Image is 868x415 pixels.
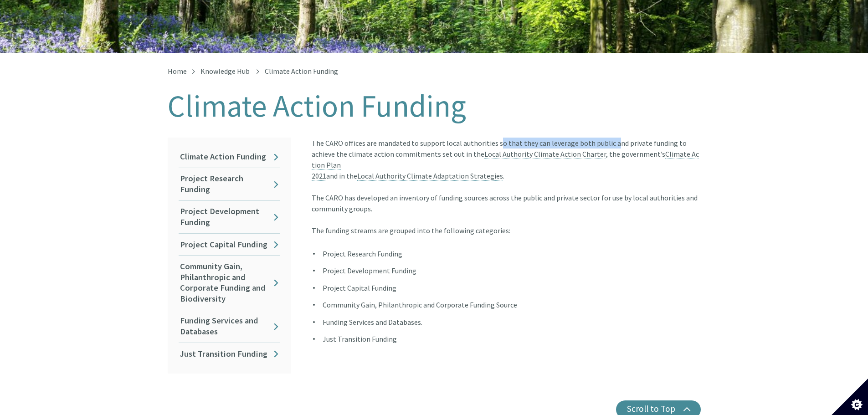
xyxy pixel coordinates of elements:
[179,343,280,364] a: Just Transition Funding
[323,249,402,258] span: Project Research Funding
[179,310,280,343] a: Funding Services and Databases
[168,67,187,76] a: Home
[265,67,338,76] span: Climate Action Funding
[179,168,280,200] a: Project Research Funding
[312,149,699,181] a: Climate Action Plan2021
[304,138,701,379] article: The CARO offices are mandated to support local authorities so that they can leverage both public ...
[357,171,503,181] a: Local Authority Climate Adaptation Strategies
[323,283,396,292] span: Project Capital Funding
[323,334,397,343] span: Just Transition Funding
[323,300,517,309] span: Community Gain, Philanthropic and Corporate Funding Source
[832,379,868,415] button: Set cookie preferences
[179,256,280,310] a: Community Gain, Philanthropic and Corporate Funding and Biodiversity
[179,234,280,255] a: Project Capital Funding
[323,318,422,327] span: Funding Services and Databases.
[323,266,416,275] span: Project Development Funding
[484,149,606,159] a: Local Authority Climate Action Charter
[168,89,701,123] h1: Climate Action Funding
[200,67,250,76] a: Knowledge Hub
[179,146,280,168] a: Climate Action Funding
[179,201,280,233] a: Project Development Funding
